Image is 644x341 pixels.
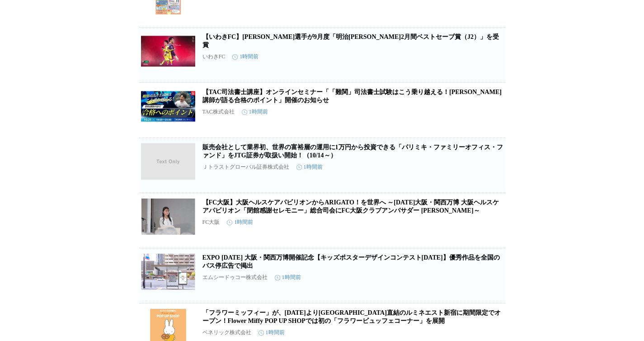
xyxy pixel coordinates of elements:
[141,88,195,124] img: 【TAC司法書士講座】オンラインセミナー「「難関」司法書士試験はこう乗り越える！姫野講師が語る合格のポイント」開催のお知らせ
[202,33,499,48] a: 【いわきFC】[PERSON_NAME]選手が9月度「明治[PERSON_NAME]2月間ベストセーブ賞（J2）」を受賞
[202,254,500,269] a: EXPO [DATE] 大阪・関西万博開催記念【キッズポスターデザインコンテスト[DATE]】優秀作品を全国のバス停広告で掲出
[202,199,499,214] a: 【FC大阪】大阪ヘルスケアパビリオンからARIGATO！を世界へ ～[DATE]大阪・関西万博 大阪ヘルスケアパビリオン「閉館感謝セレモニー」総合司会にFC大阪クラブアンバサダー [PERSON...
[202,89,502,104] a: 【TAC司法書士講座】オンラインセミナー「「難関」司法書士試験はこう乗り越える！[PERSON_NAME]講師が語る合格のポイント」開催のお知らせ
[259,329,285,336] time: 1時間前
[202,53,226,61] p: いわきFC
[227,218,253,226] time: 1時間前
[202,108,235,116] p: TAC株式会社
[202,163,289,171] p: Ｊトラストグローバル証券株式会社
[275,274,301,281] time: 1時間前
[296,163,323,171] time: 1時間前
[141,143,195,180] img: 販売会社として業界初、世界の富裕層の運用に1万円から投資できる「パリミキ・ファミリーオフィス・ファンド」をJTG証券が取扱い開始！（10/14～）
[202,329,251,336] p: ベネリック株式会社
[141,199,195,235] img: 【FC大阪】大阪ヘルスケアパビリオンからARIGATO！を世界へ ～2025年大阪・関西万博 大阪ヘルスケアパビリオン「閉館感謝セレモニー」総合司会にFC大阪クラブアンバサダー 石塚理奈～
[202,274,268,281] p: エムシードゥコー株式会社
[232,53,259,61] time: 1時間前
[202,218,220,226] p: FC大阪
[202,309,501,324] a: 「フラワーミッフィー」が、[DATE]より[GEOGRAPHIC_DATA]直結のルミネエスト新宿に期間限定でオープン！Flower Miffy POP UP SHOPでは初の「フラワービュッフ...
[202,144,503,159] a: 販売会社として業界初、世界の富裕層の運用に1万円から投資できる「パリミキ・ファミリーオフィス・ファンド」をJTG証券が取扱い開始！（10/14～）
[141,33,195,69] img: 【いわきFC】佐々木雅士選手が9月度「明治安田J2月間ベストセーブ賞（J2）」を受賞
[242,108,268,116] time: 1時間前
[141,254,195,290] img: EXPO 2025 大阪・関西万博開催記念【キッズポスターデザインコンテスト2025】優秀作品を全国のバス停広告で掲出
